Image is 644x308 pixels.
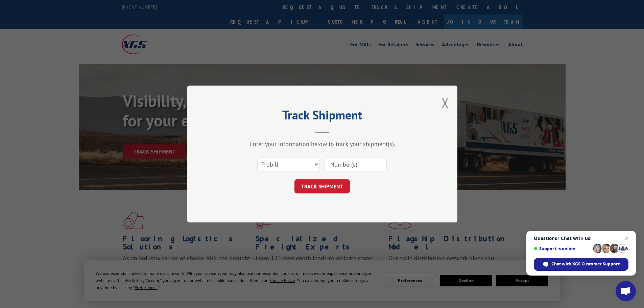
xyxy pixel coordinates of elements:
[294,179,350,193] button: TRACK SHIPMENT
[623,234,631,242] span: Close chat
[325,157,387,171] input: Number(s)
[221,140,424,148] div: Enter your information below to track your shipment(s).
[534,246,591,251] span: Support is online
[616,281,636,301] div: Open chat
[221,110,424,123] h2: Track Shipment
[534,258,628,271] div: Chat with XGS Customer Support
[442,94,449,112] button: Close modal
[551,261,620,267] span: Chat with XGS Customer Support
[534,236,628,241] span: Questions? Chat with us!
